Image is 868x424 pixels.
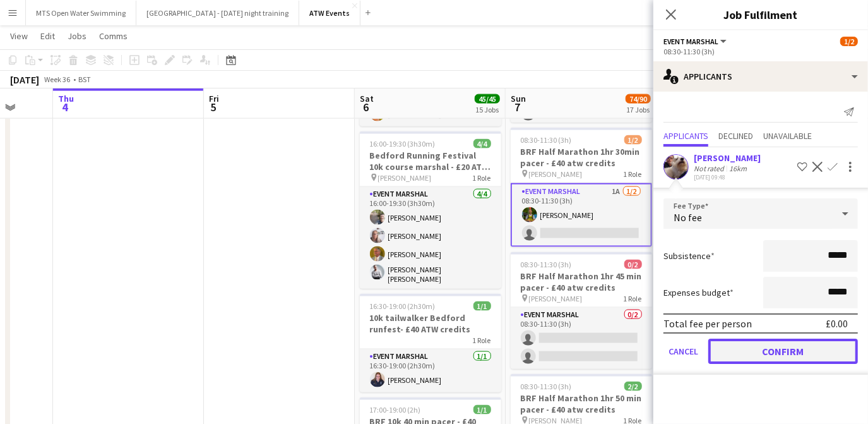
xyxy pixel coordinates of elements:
[370,139,436,148] span: 16:00-19:30 (3h30m)
[511,146,652,169] h3: BRF Half Marathon 1hr 30min pacer - £40 atw credits
[136,1,299,25] button: [GEOGRAPHIC_DATA] - [DATE] night training
[653,61,868,92] div: Applicants
[40,30,55,42] span: Edit
[653,6,868,23] h3: Job Fulfilment
[663,131,708,140] span: Applicants
[624,135,642,145] span: 1/2
[509,100,526,114] span: 7
[209,93,219,104] span: Fri
[35,28,60,44] a: Edit
[99,30,128,42] span: Comms
[473,405,491,415] span: 1/1
[521,260,572,269] span: 08:30-11:30 (3h)
[708,339,858,364] button: Confirm
[521,135,572,145] span: 08:30-11:30 (3h)
[42,75,73,84] span: Week 36
[511,270,652,293] h3: BRF Half Marathon 1hr 45 min pacer - £40 atw credits
[94,28,133,44] a: Comms
[370,301,436,311] span: 16:30-19:00 (2h30m)
[626,94,651,104] span: 74/90
[360,93,374,104] span: Sat
[360,131,501,289] app-job-card: 16:00-19:30 (3h30m)4/4Bedford Running Festival 10k course marshal - £20 ATW credits per hour [PER...
[663,37,728,46] button: Event Marshal
[370,405,421,415] span: 17:00-19:00 (2h)
[529,294,583,303] span: [PERSON_NAME]
[475,105,499,114] div: 15 Jobs
[663,47,858,56] div: 08:30-11:30 (3h)
[473,139,491,148] span: 4/4
[68,30,86,42] span: Jobs
[521,382,572,391] span: 08:30-11:30 (3h)
[358,100,374,114] span: 6
[624,169,642,179] span: 1 Role
[360,312,501,335] h3: 10k tailwalker Bedford runfest- £40 ATW credits
[473,173,491,183] span: 1 Role
[511,308,652,369] app-card-role: Event Marshal0/208:30-11:30 (3h)
[626,105,650,114] div: 17 Jobs
[78,75,91,84] div: BST
[360,349,501,392] app-card-role: Event Marshal1/116:30-19:00 (2h30m)[PERSON_NAME]
[529,169,583,179] span: [PERSON_NAME]
[663,287,734,298] label: Expenses budget
[718,131,753,140] span: Declined
[694,152,761,164] div: [PERSON_NAME]
[511,93,526,104] span: Sun
[360,150,501,173] h3: Bedford Running Festival 10k course marshal - £20 ATW credits per hour
[56,100,74,114] span: 4
[299,1,360,25] button: ATW Events
[624,382,642,391] span: 2/2
[473,336,491,345] span: 1 Role
[26,1,136,25] button: MTS Open Water Swimming
[473,301,491,311] span: 1/1
[511,183,652,247] app-card-role: Event Marshal1A1/208:30-11:30 (3h)[PERSON_NAME]
[5,28,33,44] a: View
[826,317,848,330] div: £0.00
[663,37,718,46] span: Event Marshal
[624,294,642,303] span: 1 Role
[663,317,752,330] div: Total fee per person
[378,173,432,183] span: [PERSON_NAME]
[207,100,219,114] span: 5
[360,294,501,392] app-job-card: 16:30-19:00 (2h30m)1/110k tailwalker Bedford runfest- £40 ATW credits1 RoleEvent Marshal1/116:30-...
[58,93,74,104] span: Thu
[10,73,39,86] div: [DATE]
[663,250,715,262] label: Subsistence
[674,211,702,224] span: No fee
[511,128,652,247] app-job-card: 08:30-11:30 (3h)1/2BRF Half Marathon 1hr 30min pacer - £40 atw credits [PERSON_NAME]1 RoleEvent M...
[511,252,652,369] app-job-card: 08:30-11:30 (3h)0/2BRF Half Marathon 1hr 45 min pacer - £40 atw credits [PERSON_NAME]1 RoleEvent ...
[663,339,703,364] button: Cancel
[840,37,858,46] span: 1/2
[511,392,652,415] h3: BRF Half Marathon 1hr 50 min pacer - £40 atw credits
[694,173,761,181] div: [DATE] 09:48
[624,260,642,269] span: 0/2
[360,187,501,289] app-card-role: Event Marshal4/416:00-19:30 (3h30m)[PERSON_NAME][PERSON_NAME][PERSON_NAME][PERSON_NAME] [PERSON_N...
[475,94,500,104] span: 45/45
[763,131,812,140] span: Unavailable
[62,28,92,44] a: Jobs
[727,164,749,173] div: 16km
[10,30,28,42] span: View
[694,164,727,173] div: Not rated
